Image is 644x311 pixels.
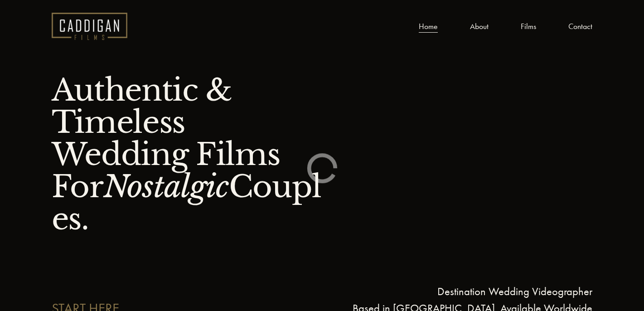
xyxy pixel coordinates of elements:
a: Contact [568,19,592,33]
a: Home [419,19,438,33]
a: Films [521,19,536,33]
h1: Authentic & Timeless Wedding Films For Couples. [52,74,322,235]
em: Nostalgic [103,168,229,205]
a: About [470,19,489,33]
img: Caddigan Films [52,13,127,40]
